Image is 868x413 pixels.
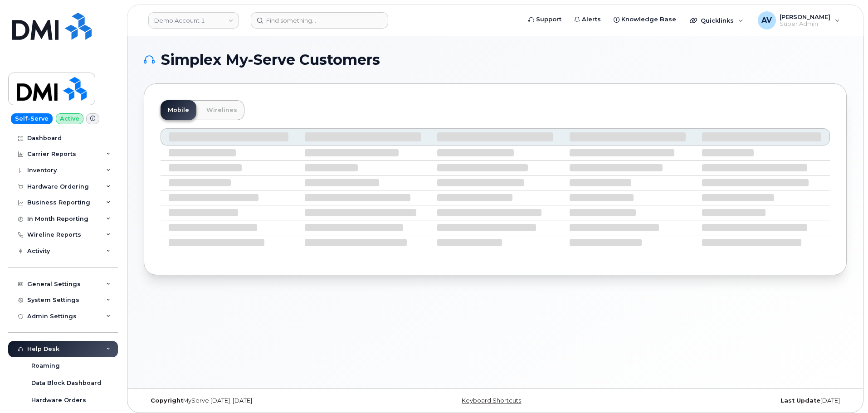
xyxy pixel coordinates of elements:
div: [DATE] [612,397,847,404]
span: Simplex My-Serve Customers [161,53,380,67]
a: Keyboard Shortcuts [462,397,521,404]
strong: Copyright [151,397,183,404]
strong: Last Update [780,397,820,404]
div: MyServe [DATE]–[DATE] [144,397,378,404]
a: Mobile [161,100,196,120]
a: Wirelines [199,100,244,120]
